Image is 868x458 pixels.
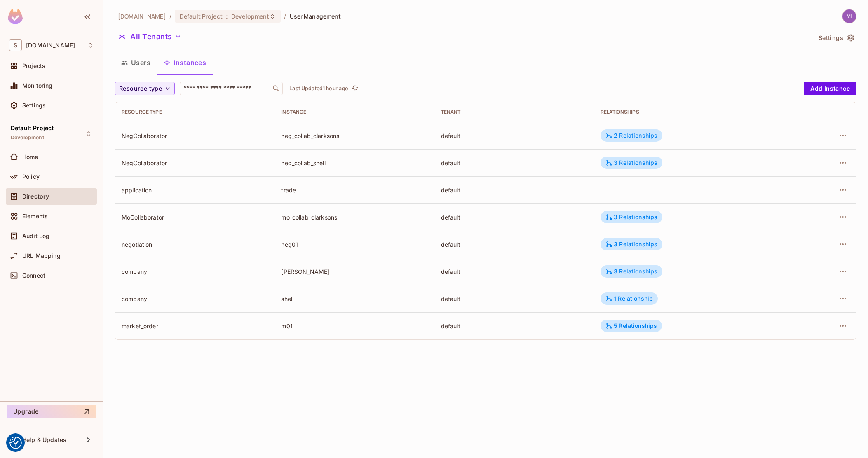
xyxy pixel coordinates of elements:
button: Resource type [115,82,175,95]
button: refresh [350,84,360,93]
div: default [441,268,587,276]
span: Click to refresh data [349,84,360,93]
div: MoCollaborator [122,213,268,221]
div: 3 Relationships [605,268,657,275]
span: : [225,13,228,20]
span: Resource type [119,84,162,94]
div: Instance [281,109,427,115]
li: / [169,12,171,20]
span: refresh [352,84,359,93]
div: 3 Relationships [605,213,657,221]
div: shell [281,295,427,303]
button: All Tenants [115,30,185,43]
li: / [284,12,286,20]
span: Elements [22,213,48,220]
div: default [441,159,587,167]
span: URL Mapping [22,252,61,259]
div: mo_collab_clarksons [281,213,427,221]
span: Connect [22,272,45,279]
span: Settings [22,102,46,109]
p: Last Updated 1 hour ago [289,85,348,92]
span: the active workspace [118,12,166,20]
div: default [441,322,587,330]
div: default [441,132,587,140]
div: neg_collab_clarksons [281,132,427,140]
div: trade [281,186,427,194]
span: Development [231,12,269,20]
span: Policy [22,173,40,180]
div: negotiation [122,241,268,248]
span: Directory [22,193,49,200]
span: Default Project [180,12,223,20]
div: default [441,295,587,303]
div: 1 Relationship [605,295,653,302]
span: Development [11,134,44,141]
button: Instances [157,52,213,73]
div: default [441,213,587,221]
img: SReyMgAAAABJRU5ErkJggg== [8,9,23,24]
span: Help & Updates [22,437,66,443]
img: Revisit consent button [9,437,22,449]
div: [PERSON_NAME] [281,268,427,276]
span: S [9,39,22,51]
button: Users [115,52,157,73]
div: Tenant [441,109,587,115]
div: neg_collab_shell [281,159,427,167]
div: default [441,241,587,248]
span: Workspace: sea.live [26,42,75,49]
div: m01 [281,322,427,330]
span: Projects [22,63,45,69]
div: default [441,186,587,194]
div: Resource type [122,109,268,115]
button: Add Instance [804,82,856,95]
div: 2 Relationships [605,132,657,139]
span: User Management [290,12,341,20]
div: NegCollaborator [122,132,268,140]
div: neg01 [281,241,427,248]
div: application [122,186,268,194]
div: company [122,295,268,303]
div: 5 Relationships [605,322,657,329]
div: market_order [122,322,268,330]
img: michal.wojcik@testshipping.com [842,9,856,23]
span: Home [22,154,38,160]
div: company [122,268,268,276]
span: Audit Log [22,233,49,239]
span: Monitoring [22,82,53,89]
span: Default Project [11,125,54,131]
button: Settings [815,31,856,44]
div: NegCollaborator [122,159,268,167]
div: 3 Relationships [605,159,657,166]
button: Consent Preferences [9,437,22,449]
div: Relationships [601,109,781,115]
button: Upgrade [7,405,96,418]
div: 3 Relationships [605,241,657,248]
